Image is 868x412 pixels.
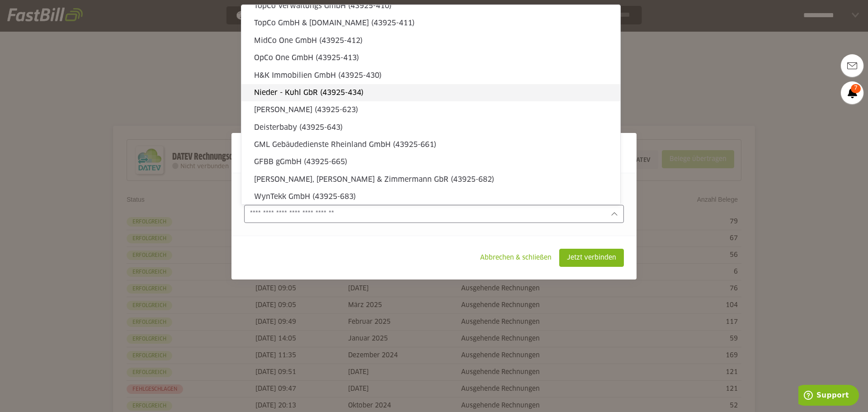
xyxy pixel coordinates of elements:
[241,14,620,32] sl-option: TopCo GmbH & [DOMAIN_NAME] (43925-411)
[241,171,620,188] sl-option: [PERSON_NAME], [PERSON_NAME] & Zimmermann GbR (43925-682)
[241,32,620,49] sl-option: MidCo One GmbH (43925-412)
[241,67,620,84] sl-option: H&K Immobilien GmbH (43925-430)
[241,84,620,101] sl-option: Nieder - Kuhl GbR (43925-434)
[851,84,861,93] span: 7
[559,249,624,267] sl-button: Jetzt verbinden
[841,81,863,104] a: 7
[241,49,620,66] sl-option: OpCo One GmbH (43925-413)
[241,119,620,136] sl-option: Deisterbaby (43925-643)
[798,385,859,407] iframe: Öffnet ein Widget, in dem Sie weitere Informationen finden
[241,188,620,205] sl-option: WynTekk GmbH (43925-683)
[241,136,620,153] sl-option: GML Gebäudedienste Rheinland GmbH (43925-661)
[472,249,559,267] sl-button: Abbrechen & schließen
[241,153,620,170] sl-option: GFBB gGmbH (43925-665)
[241,101,620,118] sl-option: [PERSON_NAME] (43925-623)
